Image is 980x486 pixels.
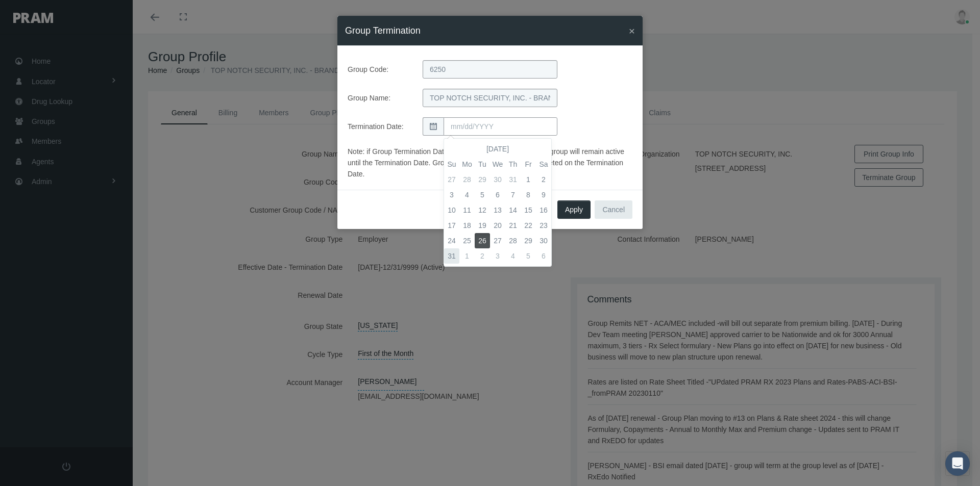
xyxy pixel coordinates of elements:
[629,25,635,36] button: Close
[536,202,551,218] td: 16
[490,157,505,172] th: We
[505,157,521,172] th: Th
[521,157,536,172] th: Fr
[490,187,505,202] td: 6
[490,202,505,218] td: 13
[444,157,459,172] th: Su
[348,147,624,178] span: Note: if Group Termination Date is greater than current date the group will remain active until t...
[459,157,475,172] th: Mo
[565,206,583,214] span: Apply
[505,218,521,233] td: 21
[475,202,490,218] td: 12
[505,248,521,264] td: 4
[459,172,475,187] td: 28
[345,23,421,38] h4: Group Termination
[521,202,536,218] td: 15
[459,218,475,233] td: 18
[490,248,505,264] td: 3
[521,187,536,202] td: 8
[459,202,475,218] td: 11
[444,187,459,202] td: 3
[444,248,459,264] td: 31
[490,233,505,248] td: 27
[423,60,557,79] input: Group Code
[521,218,536,233] td: 22
[536,187,551,202] td: 9
[423,89,557,107] input: Group Name
[459,248,475,264] td: 1
[475,233,490,248] td: 26
[629,25,635,37] span: ×
[945,451,970,476] div: Open Intercom Messenger
[475,218,490,233] td: 19
[521,248,536,264] td: 5
[459,141,536,157] th: [DATE]
[490,172,505,187] td: 30
[340,60,415,79] label: Group Code:
[536,233,551,248] td: 30
[536,172,551,187] td: 2
[521,172,536,187] td: 1
[505,202,521,218] td: 14
[444,172,459,187] td: 27
[340,89,415,107] label: Group Name:
[459,233,475,248] td: 25
[536,218,551,233] td: 23
[595,200,632,219] button: Cancel
[444,117,557,136] input: mm/dd/YYYY
[444,233,459,248] td: 24
[536,248,551,264] td: 6
[505,233,521,248] td: 28
[340,117,415,136] label: Termination Date:
[444,202,459,218] td: 10
[475,248,490,264] td: 2
[490,218,505,233] td: 20
[505,187,521,202] td: 7
[444,218,459,233] td: 17
[557,200,591,219] button: Apply
[536,157,551,172] th: Sa
[475,157,490,172] th: Tu
[475,172,490,187] td: 29
[505,172,521,187] td: 31
[459,187,475,202] td: 4
[521,233,536,248] td: 29
[475,187,490,202] td: 5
